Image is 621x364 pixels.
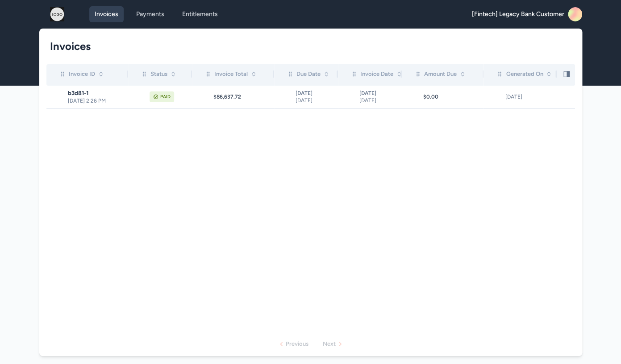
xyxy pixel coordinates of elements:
span: $0.00 [423,93,438,100]
span: [DATE] [359,97,400,104]
a: Entitlements [177,6,223,22]
span: [DATE] [296,97,336,104]
span: [DATE] [296,90,336,97]
div: Next [323,339,336,348]
div: scrollable content [46,64,575,113]
div: Generated On [496,70,552,79]
span: [Fintech] Legacy Bank Customer [472,10,564,19]
h1: Invoices [50,39,564,54]
span: [DATE] 2:26 PM [68,97,128,104]
nav: Pagination [46,332,575,356]
div: Paid [160,93,171,100]
a: Payments [131,6,170,22]
div: Previous [286,339,308,348]
img: logo.png [43,7,71,21]
div: Invoice Total [204,70,257,79]
div: Status [141,70,176,79]
td: [DATE] [483,86,556,108]
div: Due Date [287,70,329,79]
a: [Fintech] Legacy Bank Customer [472,7,582,21]
span: b3d81-1 [68,90,128,97]
div: Invoice Date [350,70,402,79]
div: Invoice ID [59,70,104,79]
div: $86,637.72 [213,93,274,100]
div: Amount Due [414,70,466,79]
a: Invoices [89,6,124,22]
span: [DATE] [359,90,400,97]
